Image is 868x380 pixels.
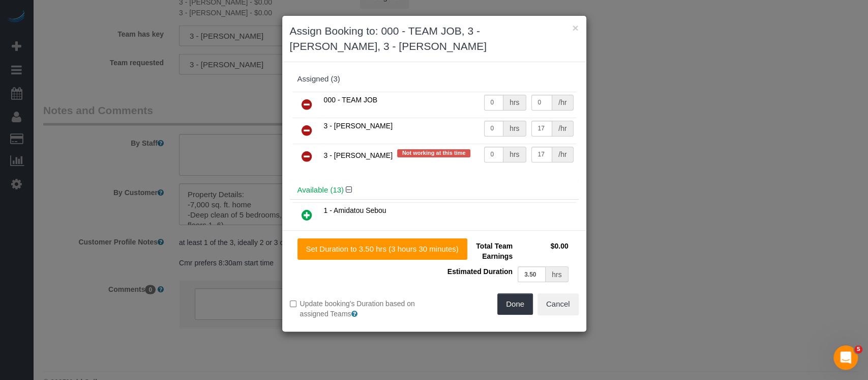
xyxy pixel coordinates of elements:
[552,121,573,137] div: /hr
[854,345,862,354] span: 5
[290,298,427,319] label: Update booking's Duration based on assigned Teams
[297,186,571,195] h4: Available (13)
[324,96,378,104] span: 000 - TEAM JOB
[297,75,571,84] div: Assigned (3)
[503,147,526,162] div: hrs
[833,345,858,370] iframe: Intercom live chat
[503,121,526,137] div: hrs
[552,95,573,111] div: /hr
[572,22,578,33] button: ×
[546,266,568,282] div: hrs
[497,293,533,315] button: Done
[324,151,393,159] span: 3 - [PERSON_NAME]
[537,293,579,315] button: Cancel
[442,238,515,264] td: Total Team Earnings
[297,238,467,260] button: Set Duration to 3.50 hrs (3 hours 30 minutes)
[503,95,526,111] div: hrs
[552,147,573,162] div: /hr
[447,267,513,276] span: Estimated Duration
[397,149,471,157] span: Not working at this time
[324,206,386,214] span: 1 - Amidatou Sebou
[290,301,296,307] input: Update booking's Duration based on assigned Teams
[515,238,571,264] td: $0.00
[324,122,393,130] span: 3 - [PERSON_NAME]
[290,23,579,54] h3: Assign Booking to: 000 - TEAM JOB, 3 - [PERSON_NAME], 3 - [PERSON_NAME]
